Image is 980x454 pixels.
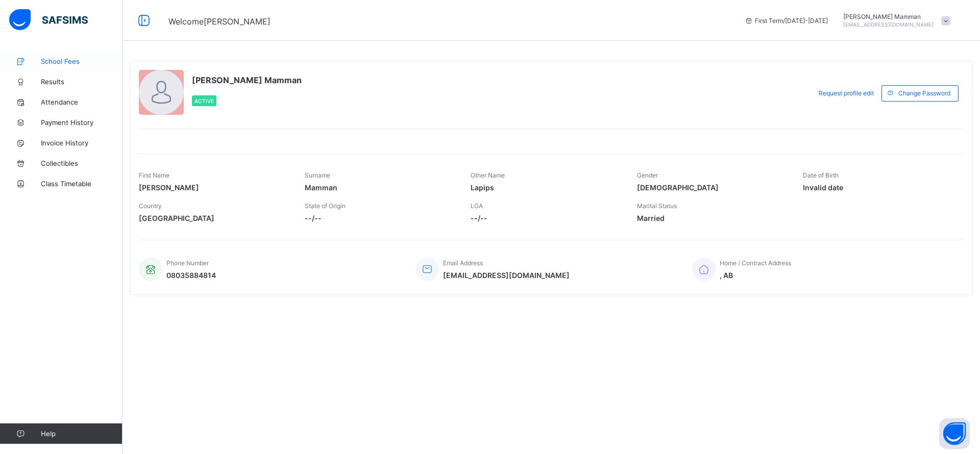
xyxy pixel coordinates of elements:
span: Class Timetable [41,180,122,188]
span: [PERSON_NAME] Mamman [843,13,934,20]
span: session/term information [745,17,828,24]
span: --/-- [305,214,455,222]
span: --/-- [471,214,621,222]
span: Welcome [PERSON_NAME] [168,16,271,27]
span: Change Password [898,89,950,97]
button: Open asap [939,418,970,449]
span: School Fees [41,57,122,65]
span: Request profile edit [819,89,874,97]
span: [GEOGRAPHIC_DATA] [139,214,289,222]
span: Invalid date [803,183,953,192]
span: Marital Status [637,202,677,210]
div: VeronicaMamman [838,13,955,28]
span: 08035884814 [166,271,216,280]
span: Lapips [471,183,621,192]
span: Gender [637,171,658,179]
span: Attendance [41,98,122,106]
span: State of Origin [305,202,346,210]
span: Date of Birth [803,171,839,179]
span: Surname [305,171,330,179]
span: Collectibles [41,159,122,167]
span: Active [194,98,214,104]
span: [PERSON_NAME] Mamman [192,75,302,85]
span: Results [41,78,122,86]
span: Country [139,202,162,210]
span: [PERSON_NAME] [139,183,289,192]
span: [EMAIL_ADDRESS][DOMAIN_NAME] [843,21,934,28]
span: Home / Contract Address [720,259,791,267]
span: [EMAIL_ADDRESS][DOMAIN_NAME] [443,271,570,280]
span: , AB [720,271,791,280]
span: Payment History [41,118,122,127]
span: Email Address [443,259,483,267]
span: Phone Number [166,259,209,267]
span: Married [637,214,788,222]
span: Other Name [471,171,505,179]
span: First Name [139,171,169,179]
span: [DEMOGRAPHIC_DATA] [637,183,788,192]
span: Invoice History [41,139,122,147]
span: Mamman [305,183,455,192]
img: safsims [9,9,88,31]
span: Help [41,430,122,438]
span: LGA [471,202,483,210]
